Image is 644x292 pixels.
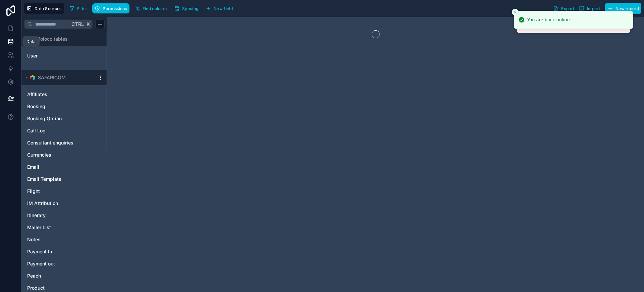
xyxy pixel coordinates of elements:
[24,222,105,233] div: Mailer List
[132,3,169,13] button: Find column
[172,3,203,13] a: Syncing
[27,91,88,98] a: Affiliates
[24,113,105,124] div: Booking Option
[512,9,519,15] button: Close toast
[27,127,88,134] a: Call Log
[27,248,88,255] a: Payment In
[35,6,62,11] span: Data Sources
[24,162,105,172] div: Email
[77,6,88,11] span: Filter
[27,176,88,182] a: Email Template
[602,3,641,14] a: New record
[27,91,47,98] span: Affiliates
[24,125,105,136] div: Call Log
[27,52,38,59] span: User
[24,73,95,82] button: Airtable LogoSAFARICOM
[605,3,641,14] button: New record
[27,152,88,158] a: Currencies
[24,174,105,184] div: Email Template
[27,200,58,207] span: IM Attribution
[92,3,132,13] a: Permissions
[24,150,105,160] div: Currencies
[24,234,105,245] div: Notes
[38,74,66,81] span: SAFARICOM
[27,176,61,182] span: Email Template
[172,3,201,13] button: Syncing
[27,52,82,59] a: User
[24,246,105,257] div: Payment In
[27,164,39,170] span: Email
[27,200,88,207] a: IM Attribution
[24,258,105,269] div: Payment out
[92,3,129,13] button: Permissions
[527,16,570,23] div: You are back online
[27,236,41,243] span: Notes
[24,210,105,221] div: Itinerary
[27,273,41,279] span: Peach
[27,260,88,267] a: Payment out
[203,3,235,13] button: New field
[551,3,577,14] button: Export
[24,137,105,148] div: Consultant enquiries
[24,89,105,100] div: Affiliates
[27,188,88,195] a: Flight
[37,36,68,42] span: Noloco tables
[71,20,85,28] span: Ctrl
[27,212,88,219] a: Itinerary
[27,188,40,195] span: Flight
[27,139,88,146] a: Consultant enquiries
[27,285,45,291] span: Product
[27,248,52,255] span: Payment In
[27,236,88,243] a: Notes
[24,186,105,197] div: Flight
[24,101,105,112] div: Booking
[27,115,62,122] span: Booking Option
[182,6,198,11] span: Syncing
[86,22,90,27] span: K
[103,6,127,11] span: Permissions
[143,6,167,11] span: Find column
[30,75,35,80] img: Airtable Logo
[24,34,101,44] button: Noloco tables
[27,224,88,231] a: Mailer List
[27,273,88,279] a: Peach
[24,50,105,61] div: User
[27,224,51,231] span: Mailer List
[27,260,55,267] span: Payment out
[27,139,73,146] span: Consultant enquiries
[26,39,36,44] div: Data
[24,198,105,209] div: IM Attribution
[214,6,233,11] span: New field
[27,103,45,110] span: Booking
[27,103,88,110] a: Booking
[27,115,88,122] a: Booking Option
[67,3,90,13] button: Filter
[27,212,46,219] span: Itinerary
[27,127,46,134] span: Call Log
[577,3,602,14] button: Import
[24,270,105,281] div: Peach
[27,152,51,158] span: Currencies
[27,164,88,170] a: Email
[27,285,88,291] a: Product
[24,3,64,14] button: Data Sources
